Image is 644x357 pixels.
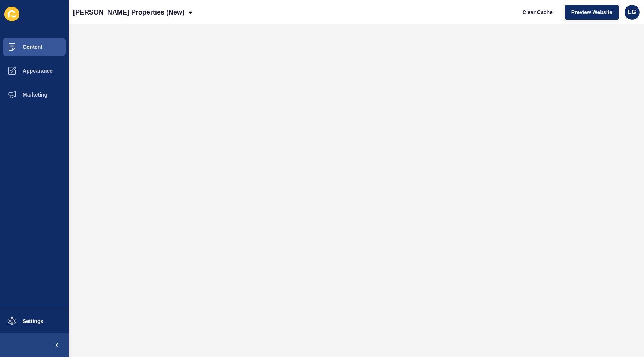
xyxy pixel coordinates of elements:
[516,5,559,20] button: Clear Cache
[565,5,619,20] button: Preview Website
[523,9,553,16] span: Clear Cache
[571,9,612,16] span: Preview Website
[628,9,636,16] span: LG
[73,3,184,22] p: [PERSON_NAME] Properties (New)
